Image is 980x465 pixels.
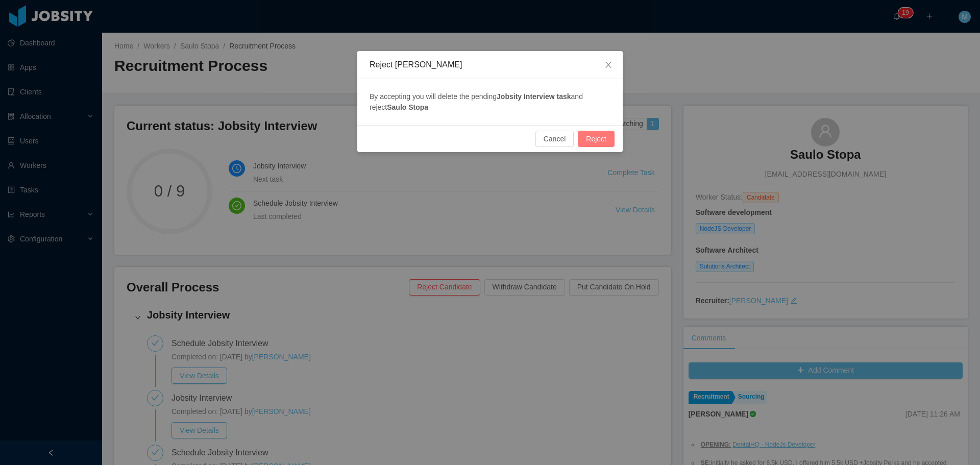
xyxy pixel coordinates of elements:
i: icon: close [604,61,612,69]
button: Reject [578,131,615,147]
div: Reject [PERSON_NAME] [370,59,610,70]
strong: Saulo Stopa [387,103,428,111]
span: By accepting you will delete the pending [370,92,497,101]
button: Cancel [535,131,574,147]
strong: Jobsity Interview task [497,92,571,101]
button: Close [594,51,623,80]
